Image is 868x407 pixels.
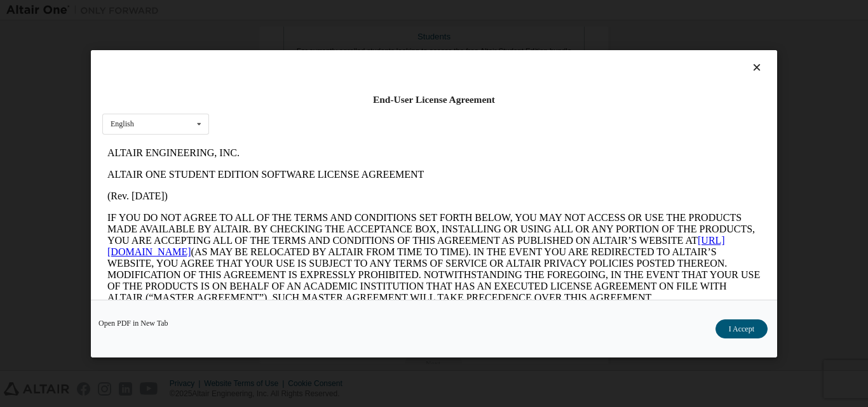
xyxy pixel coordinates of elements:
p: IF YOU DO NOT AGREE TO ALL OF THE TERMS AND CONDITIONS SET FORTH BELOW, YOU MAY NOT ACCESS OR USE... [5,70,658,161]
a: Open PDF in New Tab [98,319,168,326]
div: English [111,120,134,128]
div: End-User License Agreement [102,93,766,106]
p: This Altair One Student Edition Software License Agreement (“Agreement”) is between Altair Engine... [5,171,658,229]
a: [URL][DOMAIN_NAME] [5,93,623,115]
button: I Accept [715,319,768,338]
p: (Rev. [DATE]) [5,48,658,60]
p: ALTAIR ENGINEERING, INC. [5,5,658,17]
p: ALTAIR ONE STUDENT EDITION SOFTWARE LICENSE AGREEMENT [5,27,658,38]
